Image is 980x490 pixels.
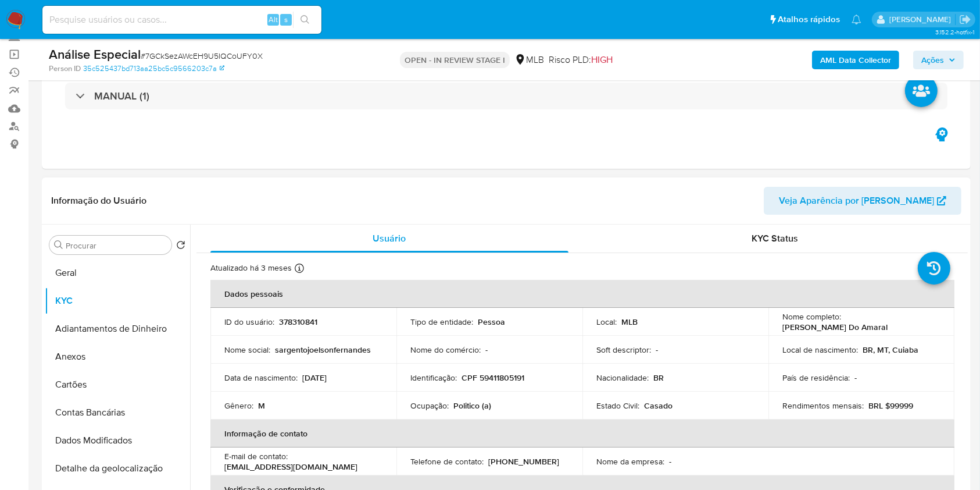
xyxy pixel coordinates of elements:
[224,345,270,355] p: Nome social :
[275,345,371,355] p: sargentojoelsonfernandes
[820,51,891,69] b: AML Data Collector
[65,83,947,109] div: MANUAL (1)
[49,63,81,74] b: Person ID
[284,14,288,25] span: s
[410,372,457,383] p: Identificação :
[644,400,673,411] p: Casado
[453,400,491,411] p: Politico (a)
[210,280,954,308] th: Dados pessoais
[485,345,488,355] p: -
[410,456,484,467] p: Telefone de contato :
[621,317,638,327] p: MLB
[812,51,899,69] button: AML Data Collector
[45,315,190,343] button: Adiantamentos de Dinheiro
[935,27,974,37] span: 3.152.2-hotfix-1
[400,52,510,68] p: OPEN - IN REVIEW STAGE I
[782,400,864,411] p: Rendimentos mensais :
[269,14,278,25] span: Alt
[373,232,406,245] span: Usuário
[258,400,265,411] p: M
[54,240,63,250] button: Procurar
[45,427,190,455] button: Dados Modificados
[210,420,954,448] th: Informação de contato
[921,51,944,69] span: Ações
[752,232,798,245] span: KYC Status
[852,15,861,24] a: Notificações
[478,317,505,327] p: Pessoa
[279,317,317,327] p: 378310841
[514,54,544,66] div: MLB
[176,240,185,253] button: Retornar ao pedido padrão
[596,345,651,355] p: Soft descriptor :
[764,187,961,215] button: Veja Aparência por [PERSON_NAME]
[782,345,858,355] p: Local de nascimento :
[669,456,671,467] p: -
[141,50,263,62] span: # 7GCkSezAWcEH9U5IQCoUFY0X
[51,195,146,207] h1: Informação do Usuário
[591,53,613,66] span: HIGH
[778,13,840,26] span: Atalhos rápidos
[779,187,934,215] span: Veja Aparência por [PERSON_NAME]
[302,372,327,383] p: [DATE]
[293,12,317,28] button: search-icon
[410,400,449,411] p: Ocupação :
[782,372,850,383] p: País de residência :
[45,455,190,482] button: Detalhe da geolocalização
[42,12,321,27] input: Pesquise usuários ou casos...
[889,14,955,25] p: ana.conceicao@mercadolivre.com
[653,372,664,383] p: BR
[45,287,190,315] button: KYC
[224,372,298,383] p: Data de nascimento :
[596,372,649,383] p: Nacionalidade :
[45,259,190,287] button: Geral
[224,461,357,472] p: [EMAIL_ADDRESS][DOMAIN_NAME]
[854,372,857,383] p: -
[94,90,149,102] h3: MANUAL (1)
[596,400,639,411] p: Estado Civil :
[45,343,190,371] button: Anexos
[959,13,971,26] a: Sair
[45,371,190,399] button: Cartões
[66,240,167,251] input: Procurar
[913,51,964,69] button: Ações
[462,372,524,383] p: CPF 59411805191
[210,262,292,274] p: Atualizado há 3 meses
[224,317,274,327] p: ID do usuário :
[83,63,224,74] a: 35c525437bd713aa25bc5c9566203c7a
[49,45,141,63] b: Análise Especial
[596,317,617,327] p: Local :
[549,54,613,66] span: Risco PLD:
[863,345,918,355] p: BR, MT, Cuiaba
[656,345,658,355] p: -
[596,456,664,467] p: Nome da empresa :
[410,345,481,355] p: Nome do comércio :
[224,400,253,411] p: Gênero :
[224,451,288,461] p: E-mail de contato :
[782,311,841,322] p: Nome completo :
[488,456,559,467] p: [PHONE_NUMBER]
[868,400,913,411] p: BRL $99999
[410,317,473,327] p: Tipo de entidade :
[782,322,888,332] p: [PERSON_NAME] Do Amaral
[45,399,190,427] button: Contas Bancárias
